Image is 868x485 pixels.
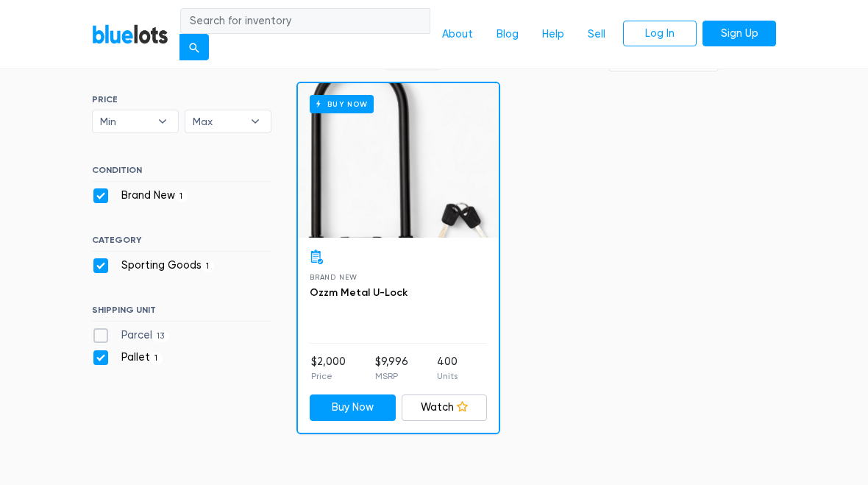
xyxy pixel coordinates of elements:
span: 13 [152,331,169,343]
label: Parcel [92,328,169,344]
label: Pallet [92,350,163,367]
p: Price [311,370,346,383]
h6: Buy Now [310,96,374,114]
a: Help [530,21,576,49]
h6: CATEGORY [92,236,271,252]
a: Blog [485,21,530,49]
a: Log In [623,21,697,47]
h6: CONDITION [92,166,271,182]
span: 1 [175,191,188,203]
li: 400 [437,355,458,384]
a: Watch [402,395,488,422]
p: MSRP [375,370,408,383]
span: Brand New [310,274,357,282]
input: Search for inventory [180,8,430,35]
a: Sign Up [702,21,776,47]
p: Units [437,370,458,383]
a: About [430,21,485,49]
h6: PRICE [92,95,271,105]
span: 1 [150,353,163,365]
a: BlueLots [92,24,168,45]
li: $2,000 [311,355,346,384]
span: 1 [202,261,214,273]
label: Sporting Goods [92,258,214,275]
h6: SHIPPING UNIT [92,305,271,322]
li: $9,996 [375,355,408,384]
a: Sell [576,21,617,49]
a: Buy Now [298,84,499,238]
a: Buy Now [310,395,396,422]
a: Ozzm Metal U-Lock [310,287,408,300]
label: Brand New [92,188,188,205]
